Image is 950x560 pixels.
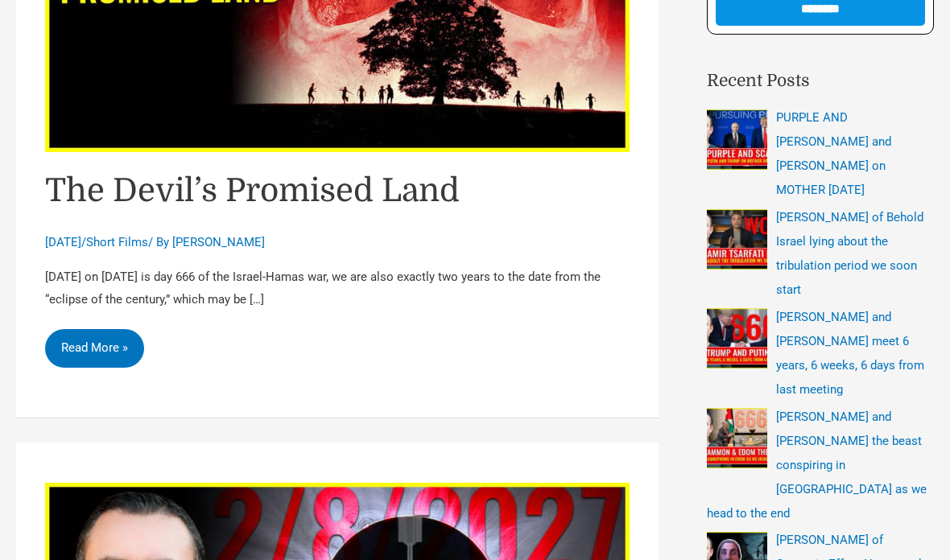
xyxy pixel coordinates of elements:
a: [PERSON_NAME] [172,235,265,249]
a: [PERSON_NAME] and [PERSON_NAME] the beast conspiring in [GEOGRAPHIC_DATA] as we head to the end [707,410,927,521]
span: [DATE] [45,235,81,249]
a: Short Films [86,235,148,249]
a: [PERSON_NAME] of Behold Israel lying about the tribulation period we soon start [776,210,923,297]
a: The Devil’s Promised Land [45,172,460,209]
p: [DATE] on [DATE] is day 666 of the Israel-Hamas war, we are also exactly two years to the date fr... [45,266,630,311]
a: [PERSON_NAME] and [PERSON_NAME] meet 6 years, 6 weeks, 6 days from last meeting [776,310,924,397]
a: Read More » [45,329,144,368]
a: PURPLE AND [PERSON_NAME] and [PERSON_NAME] on MOTHER [DATE] [776,110,891,197]
div: / / By [45,234,630,252]
h2: Recent Posts [707,68,934,94]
